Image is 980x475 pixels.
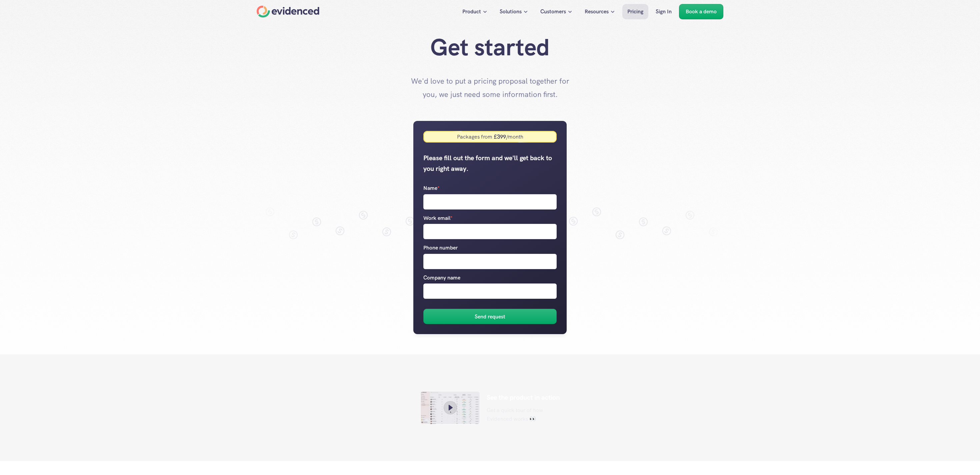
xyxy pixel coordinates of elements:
h6: Send request [475,312,505,321]
strong: £ 399 [492,133,506,140]
h5: Please fill out the form and we'll get back to you right away. [423,153,557,174]
button: Send request [423,309,557,324]
input: Company name [423,284,557,299]
p: Book a demo [686,7,717,16]
a: See the product in actionGet a quick tour of how Evidenced works 👀 [414,384,566,431]
p: Customers [540,7,566,16]
a: Book a demo [679,4,723,19]
p: Work email [423,214,453,223]
p: Resources [585,7,609,16]
h1: Get started [357,33,623,61]
p: Name [423,184,440,193]
p: Phone number [423,243,458,252]
p: Product [462,7,481,16]
div: Packages from /month [457,133,523,140]
p: We'd love to put a pricing proposal together for you, we just need some information first. [407,75,573,101]
p: Sign In [656,7,672,16]
input: Phone number [423,254,557,269]
p: Get a quick tour of how Evidenced works 👀 [487,406,550,423]
p: See the product in action [487,392,560,403]
input: Work email* [423,224,557,239]
p: Solutions [500,7,522,16]
input: Name* [423,194,557,210]
a: Home [257,6,319,18]
p: Company name [423,273,460,282]
a: Sign In [651,4,677,19]
a: Pricing [622,4,648,19]
p: Pricing [627,7,643,16]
